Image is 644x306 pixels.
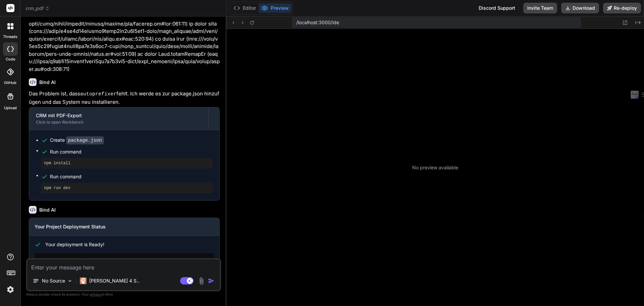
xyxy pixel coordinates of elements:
pre: npm install [44,161,210,166]
div: CRM mit PDF-Export [36,112,202,119]
div: [URL][DOMAIN_NAME] [35,253,214,271]
button: Re-deploy [603,3,641,13]
button: Download [561,3,599,13]
h3: Your Project Deployment Status [35,223,214,230]
span: /localhost:3000/ide [296,19,339,26]
img: Claude 4 Sonnet [80,277,87,284]
p: No preview available [412,164,458,171]
button: CRM mit PDF-ExportClick to open Workbench [29,107,208,130]
button: Preview [259,3,291,13]
p: Always double-check its answers. Your in Bind [26,291,221,298]
span: crm_pdf [25,5,50,12]
img: icon [208,277,215,284]
span: privacy [90,292,102,296]
button: Invite Team [523,3,557,13]
div: Click to open Workbench [36,120,202,125]
img: settings [5,284,16,295]
span: Run command [50,173,213,180]
div: Discord Support [475,3,519,13]
h6: Bind AI [39,207,56,213]
label: code [6,56,15,62]
p: [PERSON_NAME] 4 S.. [89,277,139,284]
label: Upload [4,105,17,111]
img: Pick Models [67,278,73,284]
label: threads [3,34,17,40]
span: Run command [50,148,213,155]
label: GitHub [4,80,16,86]
img: attachment [198,277,205,285]
code: autoprefixer [80,91,116,97]
div: Create [50,137,104,144]
p: No Source [42,277,65,284]
span: Your deployment is Ready! [45,241,104,248]
p: Das Problem ist, dass fehlt. Ich werde es zur package.json hinzufügen und das System neu installi... [29,90,220,106]
button: Editor [231,3,259,13]
code: package.json [66,136,104,144]
pre: npm run dev [44,185,210,191]
h6: Bind AI [39,79,56,86]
